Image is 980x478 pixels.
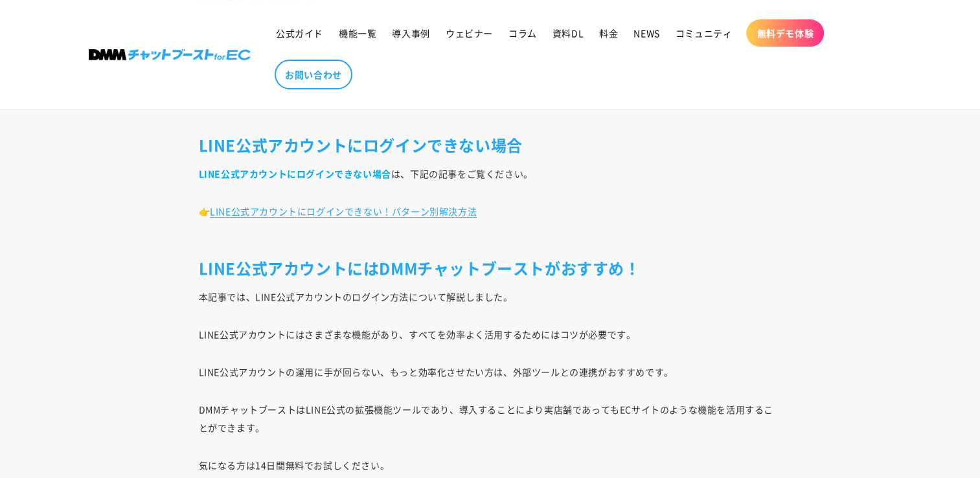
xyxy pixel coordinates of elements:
a: LINE公式アカウントにログインできない！パターン別解決方法 [210,205,477,218]
a: コミュニティ [668,19,740,47]
p: 👉 [199,202,782,238]
span: コラム [508,27,537,39]
a: 料金 [591,19,626,47]
a: NEWS [626,19,667,47]
span: 無料デモ体験 [757,27,814,39]
span: 料金 [599,27,618,39]
p: 気になる方は14日間無料でお試しください。 [199,456,782,474]
a: お問い合わせ [275,60,352,89]
a: 導入事例 [384,19,437,47]
strong: LINE公式アカウントにログインできない場合 [199,167,391,180]
a: コラム [501,19,545,47]
p: は、下記の記事をご覧ください。 [199,165,782,183]
span: 機能一覧 [339,27,376,39]
a: 公式ガイド [268,19,331,47]
span: ウェビナー [446,27,493,39]
p: LINE公式アカウントの運用に手が回らない、もっと効率化させたい方は、外部ツールとの連携がおすすめです。 [199,363,782,381]
img: 株式会社DMM Boost [89,49,251,60]
a: 資料DL [545,19,591,47]
span: 導入事例 [392,27,429,39]
a: ウェビナー [438,19,501,47]
h2: LINE公式アカウントにはDMMチャットブーストがおすすめ！ [199,258,782,278]
span: お問い合わせ [285,69,342,80]
p: DMMチャットブーストはLINE公式の拡張機能ツールであり、導入することにより実店舗であってもECサイトのような機能を活用することができます。 [199,400,782,437]
a: 機能一覧 [331,19,384,47]
span: 資料DL [553,27,584,39]
a: 無料デモ体験 [746,19,824,47]
p: LINE公式アカウントにはさまざまな機能があり、すべてを効率よく活用するためにはコツが必要です。 [199,325,782,343]
span: 公式ガイド [276,27,323,39]
p: 本記事では、LINE公式アカウントのログイン方法について解説しました。 [199,288,782,306]
h2: LINE公式アカウントにログインできない場合 [199,135,782,155]
span: NEWS [633,27,659,39]
span: コミュニティ [676,27,733,39]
